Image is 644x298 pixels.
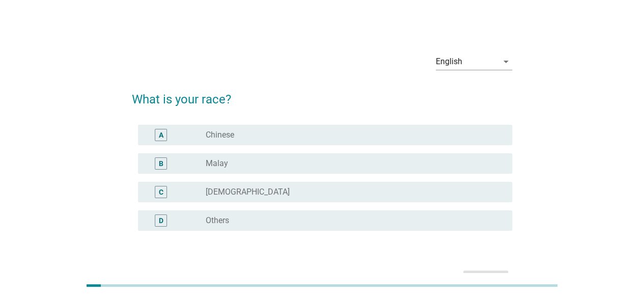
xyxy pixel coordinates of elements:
h2: What is your race? [132,80,512,109]
label: Malay [206,158,228,169]
div: C [159,186,163,197]
div: D [159,215,163,226]
div: B [159,158,163,169]
label: Chinese [206,130,234,140]
div: English [436,57,462,66]
i: arrow_drop_down [500,56,512,68]
label: [DEMOGRAPHIC_DATA] [206,187,290,197]
label: Others [206,215,229,226]
div: A [159,129,163,140]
